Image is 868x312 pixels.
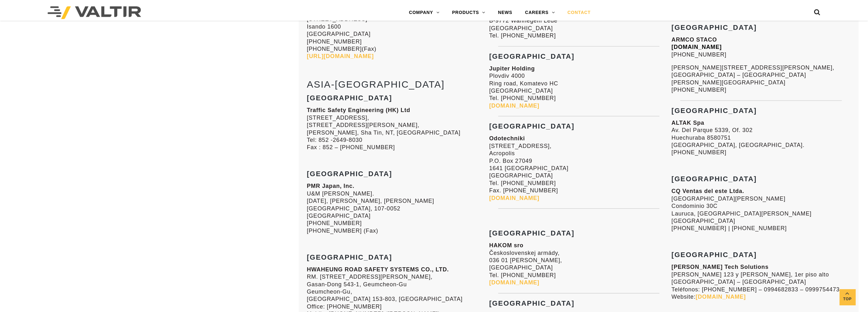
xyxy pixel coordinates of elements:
[839,295,855,303] span: Top
[671,37,717,43] strong: ARMCO STACO
[307,53,374,59] a: [URL][DOMAIN_NAME]
[671,119,851,156] p: Av. Del Parque 5339, Of. 302 Huechuraba 8580751 [GEOGRAPHIC_DATA], [GEOGRAPHIC_DATA]. [PHONE_NUMBER]
[489,195,539,201] a: [DOMAIN_NAME]
[307,183,354,189] strong: PMR Japan, Inc.
[489,279,539,286] a: [DOMAIN_NAME]
[489,299,574,307] strong: [GEOGRAPHIC_DATA]
[307,107,410,113] strong: Traffic Safety Engineering (HK) Ltd
[671,36,851,58] p: [PHONE_NUMBER]
[489,103,539,109] a: [DOMAIN_NAME]
[489,65,668,110] p: Plovdiv 4000 Ring road, Komatevo HC [GEOGRAPHIC_DATA] Tel. [PHONE_NUMBER]
[307,170,392,178] strong: [GEOGRAPHIC_DATA]
[671,251,757,259] strong: [GEOGRAPHIC_DATA]
[671,188,744,194] strong: CQ Ventas del este Ltda.
[307,183,486,235] p: U&M [PERSON_NAME]. [DATE], [PERSON_NAME], [PERSON_NAME] [GEOGRAPHIC_DATA], 107-0052 [GEOGRAPHIC_D...
[489,65,535,72] strong: Jupiter Holding
[671,23,757,31] strong: [GEOGRAPHIC_DATA]
[307,8,486,60] p: [STREET_ADDRESS] Isando 1600 [GEOGRAPHIC_DATA] [PHONE_NUMBER] [PHONE_NUMBER](Fax)
[307,266,449,273] strong: HWAHEUNG ROAD SAFETY SYSTEMS CO., LTD.
[839,289,855,305] a: Top
[489,229,574,237] strong: [GEOGRAPHIC_DATA]
[561,6,597,19] a: CONTACT
[671,264,768,270] strong: [PERSON_NAME] Tech Solutions
[492,6,519,19] a: NEWS
[671,44,721,50] a: [DOMAIN_NAME]
[489,135,668,202] p: [STREET_ADDRESS], Acropolis P.O. Box 27049 1641 [GEOGRAPHIC_DATA] [GEOGRAPHIC_DATA] Tel. [PHONE_N...
[402,6,446,19] a: COMPANY
[307,79,486,90] h2: ASIA-[GEOGRAPHIC_DATA]
[446,6,492,19] a: PRODUCTS
[671,120,704,126] strong: ALTAK Spa
[671,188,851,232] p: [GEOGRAPHIC_DATA][PERSON_NAME] Condominio 30C Lauruca, [GEOGRAPHIC_DATA][PERSON_NAME] [GEOGRAPHIC...
[695,294,746,300] a: [DOMAIN_NAME]
[489,135,525,142] strong: Odotechniki
[671,64,851,94] p: [PERSON_NAME][STREET_ADDRESS][PERSON_NAME], [GEOGRAPHIC_DATA] – [GEOGRAPHIC_DATA][PERSON_NAME][GE...
[48,6,141,19] img: Valtir
[307,253,392,261] strong: [GEOGRAPHIC_DATA]
[307,107,486,151] p: [STREET_ADDRESS], [STREET_ADDRESS][PERSON_NAME], [PERSON_NAME], Sha Tin, NT, [GEOGRAPHIC_DATA] Te...
[307,94,392,102] strong: [GEOGRAPHIC_DATA]
[519,6,561,19] a: CAREERS
[489,122,574,130] strong: [GEOGRAPHIC_DATA]
[489,242,668,286] p: Československej armády, 036 01 [PERSON_NAME], [GEOGRAPHIC_DATA] Tel. [PHONE_NUMBER]
[489,242,523,249] strong: HAKOM sro
[671,175,757,183] strong: [GEOGRAPHIC_DATA]
[489,52,574,60] strong: [GEOGRAPHIC_DATA]
[671,107,757,115] strong: [GEOGRAPHIC_DATA]
[489,3,668,40] p: Vaddenhoek 8 (WAN) B-9772 Wannegem Lede [GEOGRAPHIC_DATA] Tel. [PHONE_NUMBER]
[671,263,851,301] p: [PERSON_NAME] 123 y [PERSON_NAME], 1er piso alto [GEOGRAPHIC_DATA] – [GEOGRAPHIC_DATA] Teléfonos:...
